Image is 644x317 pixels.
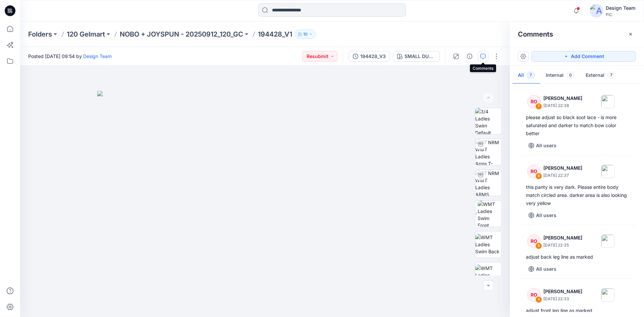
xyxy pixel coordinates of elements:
[67,30,105,39] a: 120 Gelmart
[527,95,541,108] div: RO
[543,296,582,302] p: [DATE] 22:33
[475,265,501,286] img: WMT Ladies Swim Left
[535,103,542,110] div: 7
[28,30,52,39] a: Folders
[258,30,292,39] p: 194428_V1
[518,30,553,38] h2: Comments
[120,30,243,39] a: NOBO + JOYSPUN - 20250912_120_GC
[83,53,112,59] a: Design Team
[478,201,502,227] img: WMT Ladies Swim Front
[295,30,316,39] button: 10
[527,234,541,248] div: RO
[393,51,440,62] button: SMALL DUSTY V1_PLUM CANDY
[526,253,628,261] div: adjust back leg line as marked
[536,211,556,219] p: All users
[360,53,386,60] div: 194428_V3
[348,51,390,62] button: 194428_V3
[543,102,582,109] p: [DATE] 22:38
[475,170,501,196] img: TT NRM WMT Ladies ARMS DOWN
[526,210,559,221] button: All users
[535,296,542,303] div: 4
[536,265,556,273] p: All users
[513,67,540,84] button: All
[527,72,535,78] span: 7
[526,264,559,274] button: All users
[526,113,628,138] div: please adjust so black soot lace - is more saturated and darker to match bow color better
[543,172,582,179] p: [DATE] 22:37
[536,142,556,150] p: All users
[543,94,582,102] p: [PERSON_NAME]
[303,31,308,38] p: 10
[543,164,582,172] p: [PERSON_NAME]
[475,108,501,134] img: 3/4 Ladies Swim Default
[28,53,112,60] span: Posted [DATE] 09:54 by
[590,4,603,17] img: avatar
[540,67,580,84] button: Internal
[543,242,582,249] p: [DATE] 22:35
[535,173,542,179] div: 6
[527,288,541,302] div: RO
[531,51,636,62] button: Add Comment
[527,165,541,178] div: RO
[475,234,501,255] img: WMT Ladies Swim Back
[526,183,628,207] div: this panty is very dark. Please entire body match circled area. darker area is also looking very ...
[464,51,475,62] button: Details
[543,287,582,296] p: [PERSON_NAME]
[526,307,628,315] div: adjust front leg line as marked
[526,140,559,151] button: All users
[606,12,636,17] div: PIC
[405,53,435,60] div: SMALL DUSTY V1_PLUM CANDY
[580,67,621,84] button: External
[606,4,636,12] div: Design Team
[566,72,575,78] span: 0
[607,72,615,78] span: 7
[535,243,542,249] div: 5
[475,139,501,165] img: TT NRM WMT Ladies Arms T-POSE
[543,234,582,242] p: [PERSON_NAME]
